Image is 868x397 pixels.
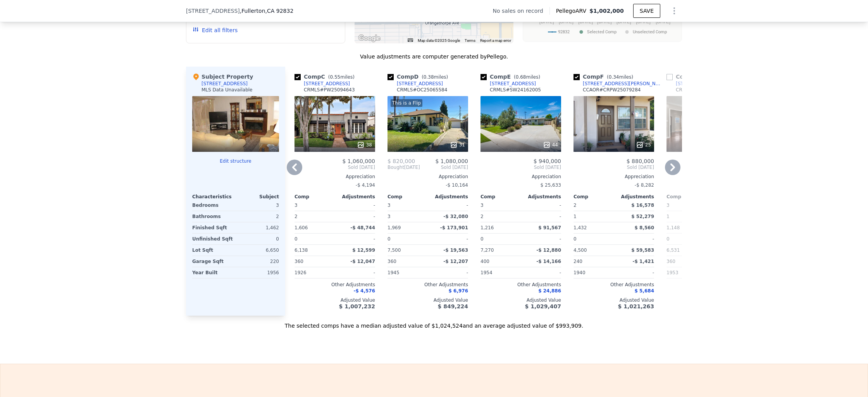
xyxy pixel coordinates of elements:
a: Open this area in Google Maps (opens a new window) [356,33,382,43]
span: $ 1,080,000 [435,158,468,164]
span: 3 [480,203,484,208]
div: Comp [573,194,614,200]
span: 6,531 [666,247,680,253]
div: - [522,200,561,211]
text: [DATE] [636,19,651,24]
span: 0.68 [516,74,526,80]
div: - [615,234,654,244]
div: Adjustments [521,194,561,200]
div: Unfinished Sqft [192,234,234,244]
div: Appreciation [573,174,654,180]
span: -$ 48,744 [350,225,375,230]
div: 0 [237,234,279,244]
div: Other Adjustments [294,282,375,288]
div: CRMLS # PW25094643 [304,87,355,93]
div: 25 [636,141,651,149]
span: $ 940,000 [534,158,561,164]
div: CRMLS # PW25006253 [676,87,727,93]
span: 1,969 [387,225,401,230]
div: 1 [666,211,705,222]
div: [STREET_ADDRESS] [304,81,350,87]
span: $ 1,007,232 [339,303,375,309]
div: 3 [387,211,426,222]
div: Comp C [294,73,358,81]
div: - [336,267,375,278]
div: [STREET_ADDRESS][PERSON_NAME] [583,81,663,87]
span: 360 [387,259,396,264]
text: Unselected Comp [633,29,667,34]
div: - [336,234,375,244]
div: This is a Flip [391,99,422,107]
span: 4,500 [573,247,587,253]
span: 1,432 [573,225,587,230]
span: $ 52,279 [631,214,654,219]
span: 0 [387,236,391,242]
div: Appreciation [480,174,561,180]
span: $ 16,578 [631,203,654,208]
span: Sold [DATE] [420,164,468,170]
a: Terms (opens in new tab) [465,38,475,43]
div: Adjusted Value [387,297,468,303]
div: Adjustments [428,194,468,200]
div: 31 [450,141,465,149]
div: - [336,200,375,211]
a: [STREET_ADDRESS] [387,81,443,87]
div: Year Built [192,267,234,278]
span: 0.38 [424,74,434,80]
text: [DATE] [559,19,573,24]
div: 1926 [294,267,333,278]
div: 1,462 [237,222,279,233]
span: $ 12,599 [352,247,375,253]
div: Adjustments [614,194,654,200]
div: Comp G [666,73,730,81]
div: Bedrooms [192,200,234,211]
img: Google [356,33,382,43]
span: -$ 173,901 [440,225,468,230]
div: Subject [236,194,279,200]
a: Report a map error [480,38,511,43]
div: 1954 [480,267,519,278]
div: - [522,211,561,222]
span: 1,148 [666,225,680,230]
button: SAVE [633,4,660,18]
span: Sold [DATE] [480,164,561,170]
text: [DATE] [578,19,593,24]
span: $ 91,567 [538,225,561,230]
a: [STREET_ADDRESS] [294,81,350,87]
div: Adjusted Value [573,297,654,303]
a: [STREET_ADDRESS][PERSON_NAME] [666,81,756,87]
div: 2 [294,211,333,222]
div: - [615,267,654,278]
div: Other Adjustments [573,282,654,288]
div: [STREET_ADDRESS] [397,81,443,87]
span: [STREET_ADDRESS] [186,7,240,15]
a: [STREET_ADDRESS] [480,81,536,87]
text: [DATE] [656,19,670,24]
span: Bought [387,164,404,170]
span: Sold [DATE] [573,164,654,170]
div: - [336,211,375,222]
div: 1 [573,211,612,222]
div: - [522,234,561,244]
div: 1940 [573,267,612,278]
div: - [429,234,468,244]
div: The selected comps have a median adjusted value of $1,024,524 and an average adjusted value of $9... [186,316,682,330]
span: ( miles) [418,74,451,80]
span: ( miles) [325,74,358,80]
div: [DATE] [387,164,420,170]
span: -$ 4,194 [356,182,375,188]
div: Adjusted Value [666,297,747,303]
div: Adjusted Value [480,297,561,303]
span: 7,270 [480,247,494,253]
span: 2 [573,203,577,208]
div: No sales on record [493,7,549,15]
div: - [429,267,468,278]
span: $ 25,633 [541,182,561,188]
div: Comp [480,194,521,200]
span: 0 [666,236,670,242]
span: -$ 14,166 [536,259,561,264]
span: -$ 12,047 [350,259,375,264]
div: Other Adjustments [387,282,468,288]
span: Pellego ARV [556,7,590,15]
div: Value adjustments are computer generated by Pellego . [186,53,682,60]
